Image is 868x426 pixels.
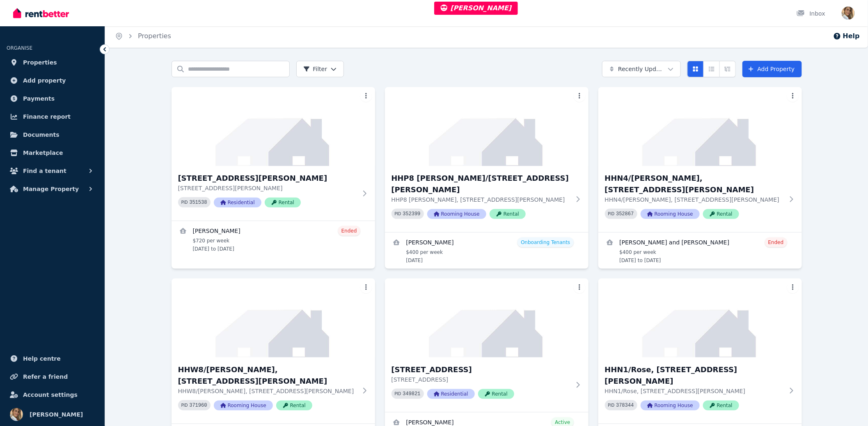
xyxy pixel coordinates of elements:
[385,279,589,357] img: 2 Heath Street, East Brisbane
[23,58,57,67] span: Properties
[641,209,700,219] span: Rooming House
[616,211,634,217] code: 352867
[392,364,570,375] h3: [STREET_ADDRESS]
[7,368,98,385] a: Refer a friend
[719,61,736,77] button: Expanded list view
[23,148,63,158] span: Marketplace
[138,32,171,40] a: Properties
[7,54,98,71] a: Properties
[360,282,372,293] button: More options
[605,364,784,387] h3: HHN1/Rose, [STREET_ADDRESS][PERSON_NAME]
[598,279,802,424] a: HHN1/Rose, 109 Lytton RdHHN1/Rose, [STREET_ADDRESS][PERSON_NAME]HHN1/Rose, [STREET_ADDRESS][PERSO...
[360,90,372,102] button: More options
[23,130,60,140] span: Documents
[23,390,78,400] span: Account settings
[296,61,344,77] button: Filter
[490,209,526,219] span: Rental
[598,233,802,269] a: View details for Vanessa and Jonathan Pantanosa
[403,391,420,397] code: 349821
[605,196,784,204] p: HHN4/[PERSON_NAME], [STREET_ADDRESS][PERSON_NAME]
[478,389,514,399] span: Rental
[703,61,720,77] button: Compact list view
[265,198,301,207] span: Rental
[23,94,55,104] span: Payments
[181,403,188,408] small: PID
[214,198,261,207] span: Residential
[427,209,486,219] span: Rooming House
[385,87,589,166] img: HHP8 Cecilia/109 Lytton Rd
[687,61,704,77] button: Card view
[276,401,312,410] span: Rental
[7,350,98,367] a: Help centre
[172,87,375,221] a: 2/18 Elizabeth Street, Noosaville[STREET_ADDRESS][PERSON_NAME][STREET_ADDRESS][PERSON_NAME]PID 35...
[178,173,357,184] h3: [STREET_ADDRESS][PERSON_NAME]
[13,7,69,19] img: RentBetter
[742,61,802,77] a: Add Property
[23,76,66,85] span: Add property
[392,173,570,196] h3: HHP8 [PERSON_NAME]/[STREET_ADDRESS][PERSON_NAME]
[303,65,328,73] span: Filter
[703,401,739,410] span: Rental
[172,221,375,257] a: View details for Bert Galapia
[605,387,784,395] p: HHN1/Rose, [STREET_ADDRESS][PERSON_NAME]
[842,7,855,20] img: Jodie Cartmer
[687,61,736,77] div: View options
[385,233,589,269] a: View details for Adam Lambert
[392,375,570,384] p: [STREET_ADDRESS]
[641,401,700,410] span: Rooming House
[181,200,188,205] small: PID
[392,196,570,204] p: HHP8 [PERSON_NAME], [STREET_ADDRESS][PERSON_NAME]
[427,389,475,399] span: Residential
[30,410,83,419] span: [PERSON_NAME]
[608,403,615,408] small: PID
[214,401,273,410] span: Rooming House
[189,403,207,408] code: 371960
[178,184,357,192] p: [STREET_ADDRESS][PERSON_NAME]
[10,408,23,421] img: Jodie Cartmer
[441,4,512,12] span: [PERSON_NAME]
[105,25,181,48] nav: Breadcrumb
[833,31,860,41] button: Help
[23,372,68,382] span: Refer a friend
[703,209,739,219] span: Rental
[787,282,799,293] button: More options
[574,90,585,102] button: More options
[23,166,66,176] span: Find a tenant
[403,211,420,217] code: 352399
[598,279,802,357] img: HHN1/Rose, 109 Lytton Rd
[23,184,79,194] span: Manage Property
[605,173,784,196] h3: HHN4/[PERSON_NAME], [STREET_ADDRESS][PERSON_NAME]
[7,72,98,89] a: Add property
[23,354,61,364] span: Help centre
[598,87,802,232] a: HHN4/Quentin, 109 Lytton RdHHN4/[PERSON_NAME], [STREET_ADDRESS][PERSON_NAME]HHN4/[PERSON_NAME], [...
[172,279,375,357] img: HHW8/Mary, 109 Lytton Rd
[172,279,375,424] a: HHW8/Mary, 109 Lytton RdHHW8/[PERSON_NAME], [STREET_ADDRESS][PERSON_NAME]HHW8/[PERSON_NAME], [STR...
[787,90,799,102] button: More options
[7,108,98,125] a: Finance report
[7,145,98,161] a: Marketplace
[598,87,802,166] img: HHN4/Quentin, 109 Lytton Rd
[395,212,401,216] small: PID
[385,87,589,232] a: HHP8 Cecilia/109 Lytton RdHHP8 [PERSON_NAME]/[STREET_ADDRESS][PERSON_NAME]HHP8 [PERSON_NAME], [ST...
[395,391,401,396] small: PID
[602,61,681,77] button: Recently Updated
[7,387,98,403] a: Account settings
[189,200,207,205] code: 351538
[385,279,589,412] a: 2 Heath Street, East Brisbane[STREET_ADDRESS][STREET_ADDRESS]PID 349821ResidentialRental
[797,9,825,18] div: Inbox
[574,282,585,293] button: More options
[7,45,32,51] span: ORGANISE
[7,90,98,107] a: Payments
[7,163,98,179] button: Find a tenant
[178,387,357,395] p: HHW8/[PERSON_NAME], [STREET_ADDRESS][PERSON_NAME]
[618,65,664,73] span: Recently Updated
[178,364,357,387] h3: HHW8/[PERSON_NAME], [STREET_ADDRESS][PERSON_NAME]
[608,212,615,216] small: PID
[7,127,98,143] a: Documents
[616,403,634,408] code: 378344
[172,87,375,166] img: 2/18 Elizabeth Street, Noosaville
[23,112,71,122] span: Finance report
[7,181,98,197] button: Manage Property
